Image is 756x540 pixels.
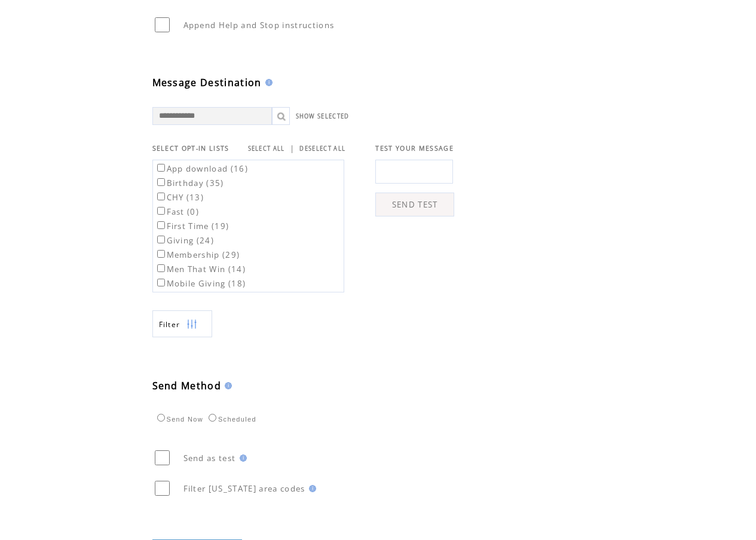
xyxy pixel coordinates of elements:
label: App download (16) [155,163,249,174]
input: App download (16) [157,164,165,172]
label: Men That Win (14) [155,264,246,274]
label: CHY (13) [155,192,204,203]
input: First Time (19) [157,221,165,229]
input: Mobile Giving (18) [157,279,165,286]
input: Scheduled [209,414,216,422]
span: Message Destination [152,76,262,89]
label: First Time (19) [155,221,229,231]
label: Send Now [154,416,203,423]
input: Birthday (35) [157,178,165,186]
span: | [290,143,295,154]
input: Send Now [157,414,165,422]
label: Fast (0) [155,206,200,217]
a: DESELECT ALL [299,145,345,152]
img: help.gif [236,454,247,462]
span: Append Help and Stop instructions [183,20,335,30]
label: Giving (24) [155,235,215,246]
span: Send as test [183,453,236,463]
label: Mobile Giving (18) [155,278,246,289]
span: TEST YOUR MESSAGE [375,144,454,152]
input: Fast (0) [157,207,165,215]
img: filters.png [186,311,197,338]
a: SEND TEST [375,193,454,216]
a: SHOW SELECTED [296,112,350,120]
label: Membership (29) [155,249,240,260]
img: help.gif [305,485,316,492]
input: Men That Win (14) [157,264,165,272]
img: help.gif [262,79,273,86]
a: SELECT ALL [248,145,285,152]
input: CHY (13) [157,193,165,200]
img: help.gif [221,382,232,389]
input: Giving (24) [157,236,165,243]
span: Send Method [152,379,222,392]
input: Membership (29) [157,250,165,258]
label: Scheduled [206,416,256,423]
span: SELECT OPT-IN LISTS [152,144,229,152]
span: Filter [US_STATE] area codes [183,483,305,494]
a: Filter [152,310,212,337]
label: Birthday (35) [155,178,224,188]
span: Show filters [159,319,180,330]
